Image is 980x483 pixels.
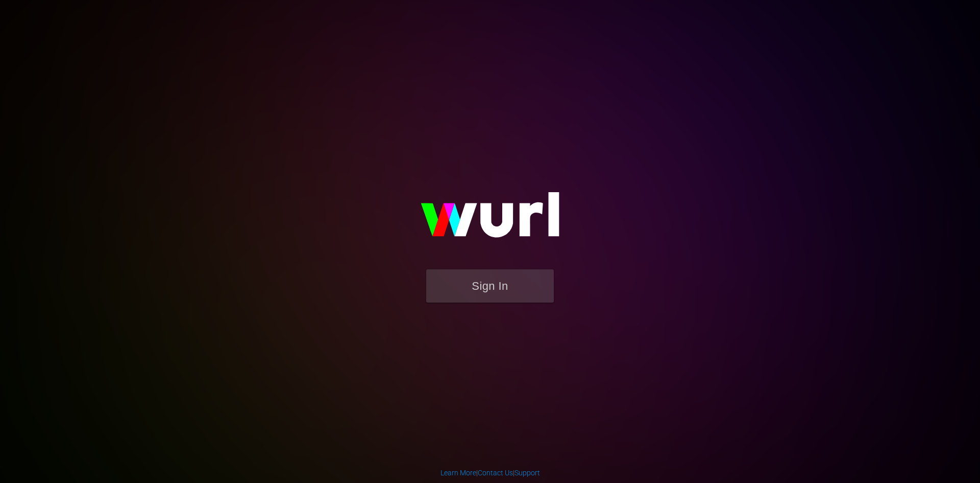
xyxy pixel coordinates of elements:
div: | | [440,468,540,478]
a: Support [514,469,540,477]
a: Contact Us [478,469,513,477]
button: Sign In [426,269,554,303]
img: wurl-logo-on-black-223613ac3d8ba8fe6dc639794a292ebdb59501304c7dfd60c99c58986ef67473.svg [388,170,592,269]
a: Learn More [440,469,476,477]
